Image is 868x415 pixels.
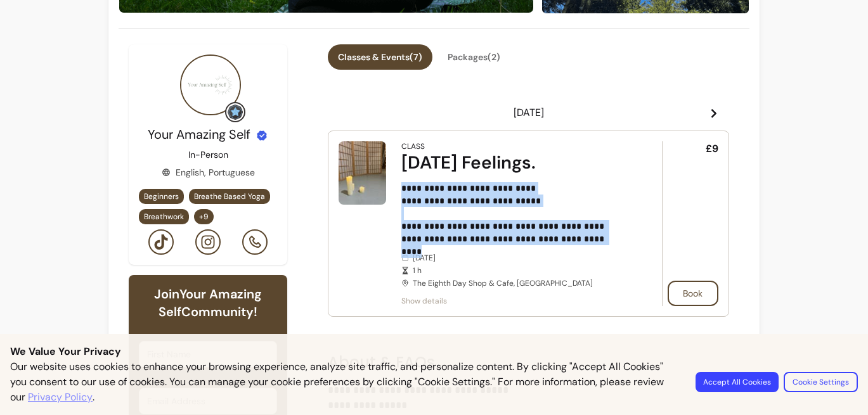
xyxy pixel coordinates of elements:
p: Our website uses cookies to enhance your browsing experience, analyze site traffic, and personali... [10,359,680,405]
div: [DATE] Feelings. [401,151,626,174]
span: Beginners [144,191,179,201]
button: Cookie Settings [784,372,858,392]
span: 1 h [413,265,626,276]
span: Your Amazing Self [148,126,250,143]
span: Show details [401,296,626,306]
p: In-Person [188,148,228,161]
a: Privacy Policy [28,390,93,405]
button: Packages(2) [437,44,510,70]
img: Monday Feelings. [339,141,386,205]
div: Class [401,141,425,151]
span: Breathwork [144,212,184,222]
span: + 9 [197,212,211,222]
img: Provider image [180,54,241,115]
button: Accept All Cookies [696,372,779,392]
span: £9 [706,141,718,156]
div: English, Portuguese [162,166,255,179]
button: Classes & Events(7) [328,44,432,70]
button: Book [668,281,718,306]
p: We Value Your Privacy [10,344,858,359]
header: [DATE] [328,100,729,125]
img: Grow [228,105,243,120]
div: [DATE] The Eighth Day Shop & Cafe, [GEOGRAPHIC_DATA] [401,253,626,288]
h6: Join Your Amazing Self Community! [139,285,277,321]
span: Breathe Based Yoga [194,191,265,201]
